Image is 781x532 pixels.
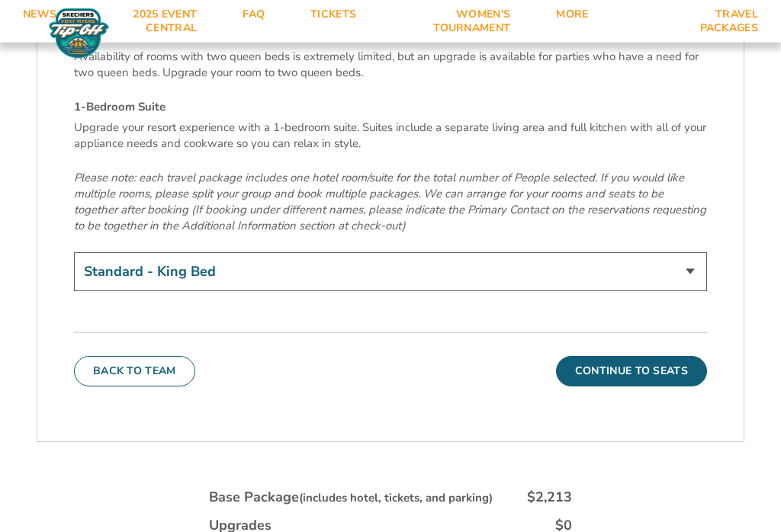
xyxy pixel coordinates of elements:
[74,100,707,116] h4: 1-Bedroom Suite
[74,357,195,387] button: Back To Team
[527,489,572,508] div: $2,213
[299,491,493,506] small: (includes hotel, tickets, and parking)
[74,50,707,82] p: Availability of rooms with two queen beds is extremely limited, but an upgrade is available for p...
[74,120,707,152] p: Upgrade your resort experience with a 1-bedroom suite. Suites include a separate living area and ...
[556,357,707,387] button: Continue To Seats
[74,171,706,234] em: Please note: each travel package includes one hotel room/suite for the total number of People sel...
[209,489,493,508] div: Base Package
